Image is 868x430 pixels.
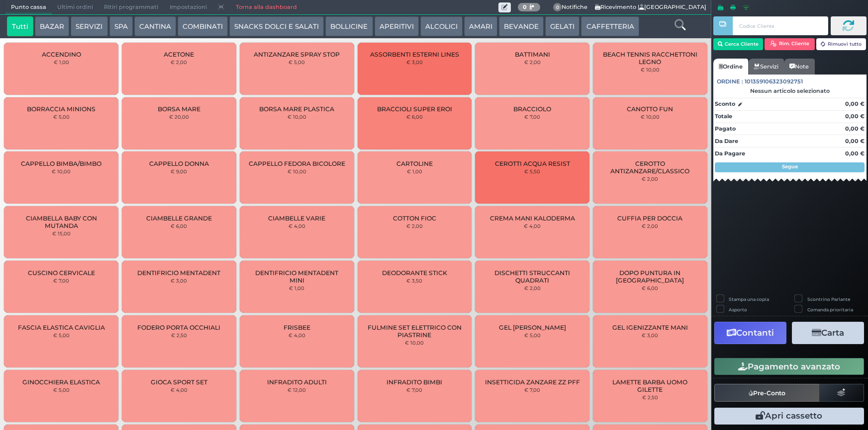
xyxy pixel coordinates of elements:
[289,223,305,229] small: € 4,00
[249,160,345,167] span: CAPPELLO FEDORA BICOLORE
[499,324,566,331] span: GEL [PERSON_NAME]
[641,114,660,120] small: € 10,00
[52,230,71,236] small: € 15,00
[713,38,764,50] button: Cerca Cliente
[617,215,682,222] span: CUFFIA PER DOCCIA
[524,285,541,291] small: € 2,00
[792,322,864,344] button: Carta
[171,59,187,65] small: € 2,00
[230,0,302,14] a: Torna alla dashboard
[642,332,658,338] small: € 3,00
[7,16,33,36] button: Tutti
[807,306,853,313] label: Comanda prioritaria
[53,332,70,338] small: € 5,00
[171,387,188,393] small: € 4,00
[229,16,324,36] button: SNACKS DOLCI E SALATI
[581,16,639,36] button: CAFFETTERIA
[375,16,419,36] button: APERITIVI
[642,394,658,400] small: € 2,50
[545,16,579,36] button: GELATI
[71,16,107,36] button: SERVIZI
[149,160,209,167] span: CAPPELLO DONNA
[729,296,769,302] label: Stampa una copia
[134,16,176,36] button: CANTINA
[524,168,540,174] small: € 5,50
[42,51,81,58] span: ACCENDINO
[641,67,660,72] small: € 10,00
[523,3,527,10] b: 0
[748,59,784,74] a: Servizi
[513,105,551,113] span: BRACCIOLO
[405,340,424,346] small: € 10,00
[714,384,820,402] button: Pre-Conto
[524,59,541,65] small: € 2,00
[515,51,550,58] span: BATTIMANI
[164,0,212,14] span: Impostazioni
[171,223,187,229] small: € 6,00
[53,114,70,120] small: € 5,00
[377,105,452,113] span: BRACCIOLI SUPER EROI
[164,51,194,58] span: ACETONE
[715,125,736,132] strong: Pagato
[137,324,220,331] span: FODERO PORTA OCCHIALI
[601,51,699,66] span: BEACH TENNIS RACCHETTONI LEGNO
[845,113,865,120] strong: 0,00 €
[109,16,133,36] button: SPA
[483,269,581,284] span: DISCHETTI STRUCCANTI QUADRATI
[407,168,422,174] small: € 1,00
[366,324,463,339] span: FULMINE SET ELETTRICO CON PIASTRINE
[22,378,100,386] span: GINOCCHIERA ELASTICA
[717,77,743,86] span: Ordine :
[254,51,340,58] span: ANTIZANZARE SPRAY STOP
[178,16,228,36] button: COMBINATI
[524,387,540,393] small: € 7,00
[845,100,865,107] strong: 0,00 €
[137,269,220,277] span: DENTIFRICIO MENTADENT
[54,59,69,65] small: € 1,00
[713,59,748,74] a: Ordine
[248,269,346,284] span: DENTIFRICIO MENTADENT MINI
[288,168,306,174] small: € 10,00
[733,16,828,35] input: Codice Cliente
[406,114,423,120] small: € 6,00
[53,278,69,284] small: € 7,00
[601,160,699,175] span: CEROTTO ANTIZANZARE/CLASSICO
[288,387,306,393] small: € 12,00
[151,378,207,386] span: GIOCA SPORT SET
[288,114,306,120] small: € 10,00
[713,87,867,94] div: Nessun articolo selezionato
[53,387,70,393] small: € 5,00
[289,332,305,338] small: € 4,00
[524,223,541,229] small: € 4,00
[382,269,447,277] span: DEODORANTE STICK
[784,59,814,74] a: Note
[267,378,327,386] span: INFRADITO ADULTI
[21,160,101,167] span: CAPPELLO BIMBA/BIMBO
[171,278,187,284] small: € 3,00
[386,378,442,386] span: INFRADITO BIMBI
[393,215,436,222] span: COTTON FIOC
[35,16,69,36] button: BAZAR
[495,160,570,167] span: CEROTTI ACQUA RESIST
[52,168,71,174] small: € 10,00
[524,332,541,338] small: € 5,00
[782,163,798,170] strong: Segue
[499,16,544,36] button: BEVANDE
[171,168,187,174] small: € 9,00
[259,105,334,113] span: BORSA MARE PLASTICA
[714,358,864,375] button: Pagamento avanzato
[642,176,658,182] small: € 2,00
[601,378,699,393] span: LAMETTE BARBA UOMO GILETTE
[765,38,815,50] button: Rim. Cliente
[612,324,688,331] span: GEL IGENIZZANTE MANI
[171,332,187,338] small: € 2,50
[18,324,105,331] span: FASCIA ELASTICA CAVIGLIA
[816,38,867,50] button: Rimuovi tutto
[845,150,865,157] strong: 0,00 €
[289,285,304,291] small: € 1,00
[406,278,422,284] small: € 3,50
[289,59,305,65] small: € 5,00
[714,322,786,344] button: Contanti
[642,285,658,291] small: € 6,00
[27,105,96,113] span: BORRACCIA MINIONS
